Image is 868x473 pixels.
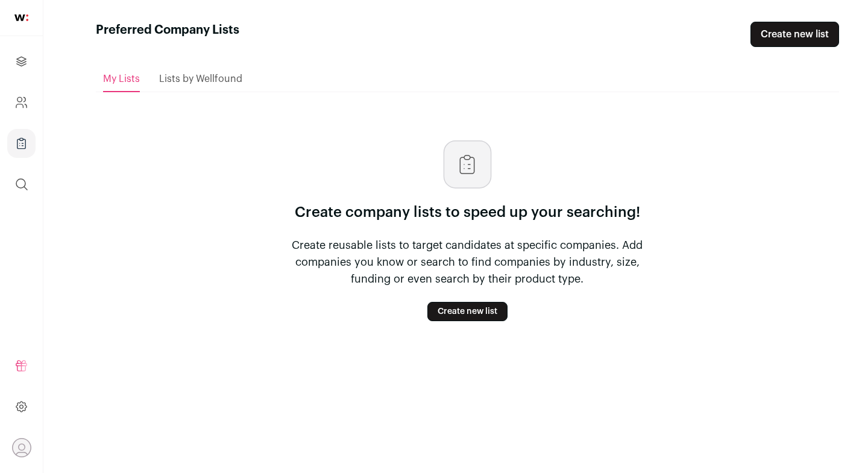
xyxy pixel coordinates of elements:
[295,203,640,222] p: Create company lists to speed up your searching!
[750,22,839,47] a: Create new list
[159,67,242,91] a: Lists by Wellfound
[103,74,140,84] span: My Lists
[427,302,508,321] a: Create new list
[7,47,36,76] a: Projects
[14,14,28,21] img: wellfound-shorthand-0d5821cbd27db2630d0214b213865d53afaa358527fdda9d0ea32b1df1b89c2c.svg
[159,74,242,84] span: Lists by Wellfound
[274,237,660,287] p: Create reusable lists to target candidates at specific companies. Add companies you know or searc...
[7,129,36,158] a: Company Lists
[7,88,36,117] a: Company and ATS Settings
[96,22,239,47] h1: Preferred Company Lists
[12,438,31,457] button: Open dropdown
